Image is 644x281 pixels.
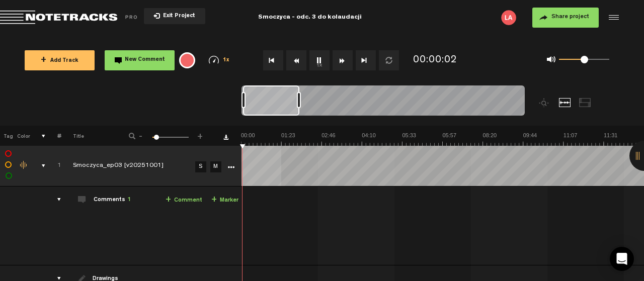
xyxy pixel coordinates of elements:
[333,50,353,70] button: Fast Forward
[127,197,131,203] span: 1
[125,57,165,63] span: New Comment
[105,50,175,70] button: New Comment
[61,146,192,186] td: Click to edit the title Smoczyca_ep03 [v20251001]
[309,50,330,70] button: 1x
[226,162,235,171] a: More
[210,161,221,172] a: M
[47,161,63,171] div: Click to change the order number
[47,195,63,205] div: comments
[211,195,238,206] a: Marker
[144,8,205,24] button: Exit Project
[73,161,204,171] div: Click to edit the title
[94,196,131,205] div: Comments
[223,58,230,63] span: 1x
[207,5,414,30] div: Smoczyca - odc. 3 do kolaudacji
[223,135,228,140] a: Download comments
[166,196,171,204] span: +
[413,53,457,68] div: 00:00:02
[196,132,204,138] span: +
[263,50,283,70] button: Go to beginning
[258,5,362,30] div: Smoczyca - odc. 3 do kolaudacji
[610,247,634,271] div: Open Intercom Messenger
[15,146,30,186] td: Change the color of the waveform
[356,50,376,70] button: Go to end
[25,50,95,70] button: +Add Track
[551,14,589,20] span: Share project
[46,126,61,146] th: #
[532,8,599,28] button: Share project
[30,146,46,186] td: comments, stamps & drawings
[17,161,32,170] div: Change the color of the waveform
[46,146,61,186] td: Click to change the order number 1
[160,14,195,19] span: Exit Project
[61,126,115,146] th: Title
[15,126,30,146] th: Color
[179,52,195,68] div: {{ tooltip_message }}
[199,56,239,64] div: 1x
[166,195,202,206] a: Comment
[209,56,219,64] img: speedometer.svg
[379,50,399,70] button: Loop
[41,58,78,64] span: Add Track
[195,161,206,172] a: S
[46,186,61,265] td: comments
[211,196,217,204] span: +
[41,56,46,64] span: +
[501,10,516,25] img: letters
[32,161,47,171] div: comments, stamps & drawings
[137,132,145,138] span: -
[286,50,306,70] button: Rewind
